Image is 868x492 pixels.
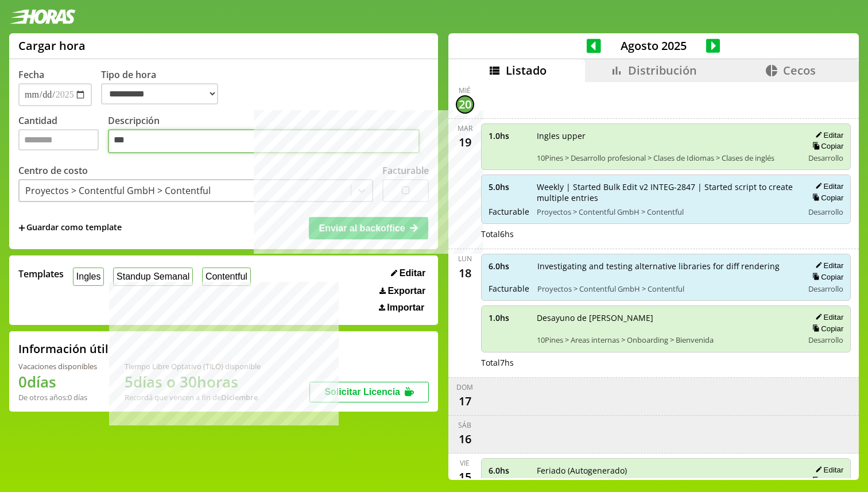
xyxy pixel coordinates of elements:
span: Editar [400,268,425,278]
label: Facturable [382,164,429,177]
div: 18 [456,264,474,282]
button: Copiar [809,476,843,486]
span: Proyectos > Contentful GmbH > Contentful [537,284,796,294]
h2: Información útil [18,341,108,357]
button: Copiar [809,141,843,151]
span: + [18,222,25,234]
button: Copiar [809,193,843,203]
button: Editar [812,312,843,322]
button: Ingles [73,268,104,285]
div: Total 6 hs [481,228,851,239]
span: Weekly | Started Bulk Edit v2 INTEG-2847 | Started script to create multiple entries [537,181,796,203]
button: Copiar [809,324,843,334]
h1: Cargar hora [18,38,86,53]
select: Tipo de hora [101,83,218,104]
span: Exportar [387,286,425,296]
div: sáb [458,420,471,430]
span: 5.0 hs [489,181,529,192]
button: Standup Semanal [113,268,193,285]
span: Facturable [489,206,529,217]
div: De otros años: 0 días [18,392,97,402]
input: Cantidad [18,129,99,150]
textarea: Descripción [108,129,420,153]
span: 10Pines > Areas internas > Onboarding > Bienvenida [537,335,796,345]
span: Solicitar Licencia [324,387,400,397]
h1: 5 días o 30 horas [125,371,261,392]
button: Solicitar Licencia [309,382,429,402]
div: scrollable content [448,82,859,478]
img: logotipo [9,9,76,24]
span: +Guardar como template [18,222,122,234]
label: Cantidad [18,114,108,156]
span: 1.0 hs [489,130,529,141]
button: Contentful [202,268,251,285]
span: Investigating and testing alternative libraries for diff rendering [537,261,796,272]
span: Desarrollo [808,284,843,294]
span: Ingles upper [537,130,796,141]
span: Desarrollo [808,207,843,217]
button: Exportar [376,285,429,297]
div: mar [458,123,472,133]
label: Descripción [108,114,429,156]
span: Agosto 2025 [601,38,706,53]
b: Diciembre [221,392,258,402]
label: Fecha [18,68,44,81]
span: Listado [506,63,547,78]
div: lun [458,254,472,264]
span: Facturable [489,283,529,294]
div: Vacaciones disponibles [18,361,97,371]
button: Editar [812,261,843,270]
button: Editar [812,465,843,475]
span: Desarrollo [808,153,843,163]
span: 10Pines > Desarrollo profesional > Clases de Idiomas > Clases de inglés [537,153,796,163]
label: Centro de costo [18,164,88,177]
div: Recordá que vencen a fin de [125,392,261,402]
div: 19 [456,133,474,152]
span: 1.0 hs [489,312,529,323]
div: dom [456,382,473,392]
button: Enviar al backoffice [309,217,428,239]
div: 15 [456,468,474,486]
label: Tipo de hora [101,68,227,106]
span: 6.0 hs [489,261,529,272]
button: Copiar [809,272,843,282]
span: Desayuno de [PERSON_NAME] [537,312,796,323]
div: mié [459,86,471,95]
button: Editar [812,181,843,191]
h1: 0 días [18,371,97,392]
div: Total 7 hs [481,357,851,368]
span: Enviar al backoffice [319,223,405,233]
div: 17 [456,392,474,410]
span: Cecos [783,63,816,78]
span: Feriado (Autogenerado) [537,465,784,476]
button: Editar [812,130,843,140]
span: 6.0 hs [489,465,529,476]
span: Templates [18,268,64,280]
span: Importar [387,303,424,313]
div: 20 [456,95,474,114]
div: 16 [456,430,474,448]
div: Proyectos > Contentful GmbH > Contentful [25,184,211,197]
div: Tiempo Libre Optativo (TiLO) disponible [125,361,261,371]
span: Proyectos > Contentful GmbH > Contentful [537,207,796,217]
button: Editar [387,268,429,279]
span: Desarrollo [808,335,843,345]
div: vie [460,458,470,468]
span: Distribución [628,63,697,78]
